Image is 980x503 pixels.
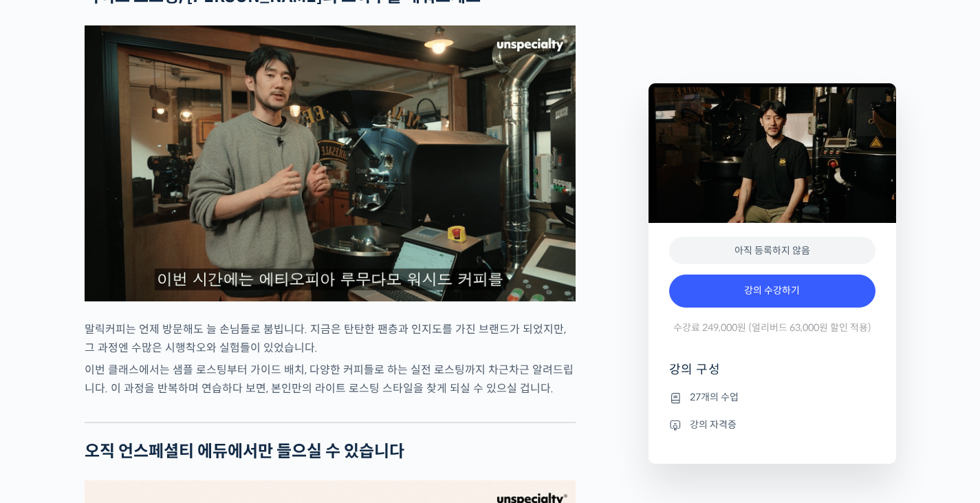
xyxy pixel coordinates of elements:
[126,410,142,421] span: 대화
[4,389,91,423] a: 홈
[669,416,875,433] li: 강의 자격증
[669,361,875,389] h4: 강의 구성
[669,275,875,308] a: 강의 수강하기
[669,389,875,406] li: 27개의 수업
[673,321,871,334] span: 수강료 249,000원 (얼리버드 63,000원 할인 적용)
[43,409,52,420] span: 홈
[85,441,404,462] strong: 오직 언스페셜티 에듀에서만 들으실 수 있습니다
[669,237,875,265] div: 아직 등록하지 않음
[91,389,177,423] a: 대화
[85,320,576,357] p: 말릭커피는 언제 방문해도 늘 손님들로 붐빕니다. 지금은 탄탄한 팬층과 인지도를 가진 브랜드가 되었지만, 그 과정엔 수많은 시행착오와 실험들이 있었습니다.
[85,361,576,398] p: 이번 클래스에서는 샘플 로스팅부터 가이드 배치, 다양한 커피들로 하는 실전 로스팅까지 차근차근 알려드립니다. 이 과정을 반복하며 연습하다 보면, 본인만의 라이트 로스팅 스타일...
[177,389,264,423] a: 설정
[213,409,229,420] span: 설정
